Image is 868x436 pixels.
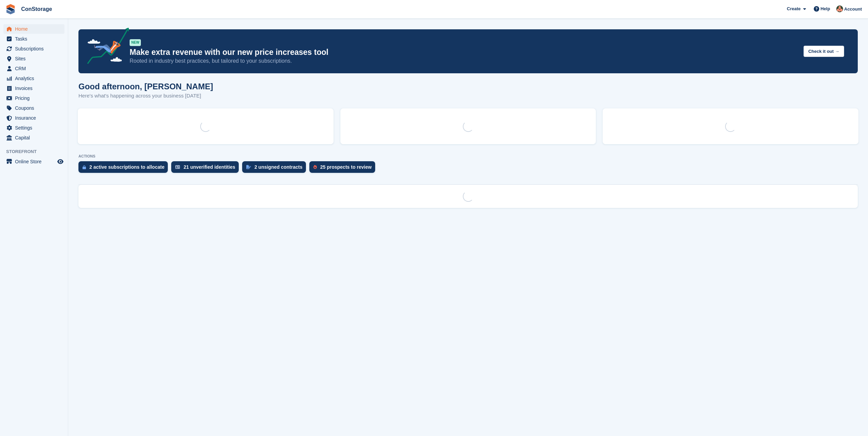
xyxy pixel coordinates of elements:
[844,6,862,13] span: Account
[821,5,830,12] span: Help
[56,157,64,166] a: Preview store
[175,165,180,169] img: verify_identity-adf6edd0f0f0b5bbfe63781bf79b02c33cf7c696d77639b501bdc392416b5a36.svg
[183,164,235,170] div: 21 unverified identities
[15,74,56,83] span: Analytics
[15,123,56,133] span: Settings
[787,5,800,12] span: Create
[89,164,164,170] div: 2 active subscriptions to allocate
[3,74,64,83] a: menu
[3,133,64,142] a: menu
[78,82,213,91] h1: Good afternoon, [PERSON_NAME]
[15,103,56,113] span: Coupons
[6,148,68,155] span: Storefront
[309,161,379,176] a: 25 prospects to review
[82,28,129,66] img: price-adjustments-announcement-icon-8257ccfd72463d97f412b2fc003d46551f7dbcb40ab6d574587a9cd5c0d94...
[15,44,56,54] span: Subscriptions
[15,133,56,142] span: Capital
[246,165,251,169] img: contract_signature_icon-13c848040528278c33f63329250d36e43548de30e8caae1d1a13099fd9432cc5.svg
[15,157,56,166] span: Online Store
[836,5,843,12] img: Rena Aslanova
[78,154,858,159] p: ACTIONS
[3,84,64,93] a: menu
[15,84,56,93] span: Invoices
[3,34,64,44] a: menu
[15,113,56,123] span: Insurance
[313,165,317,169] img: prospect-51fa495bee0391a8d652442698ab0144808aea92771e9ea1ae160a38d050c398.svg
[130,57,798,65] p: Rooted in industry best practices, but tailored to your subscriptions.
[83,165,86,169] img: active_subscription_to_allocate_icon-d502201f5373d7db506a760aba3b589e785aa758c864c3986d89f69b8ff3...
[3,54,64,63] a: menu
[78,161,171,176] a: 2 active subscriptions to allocate
[130,47,798,57] p: Make extra revenue with our new price increases tool
[15,24,56,34] span: Home
[3,64,64,73] a: menu
[15,93,56,103] span: Pricing
[3,103,64,113] a: menu
[3,157,64,166] a: menu
[5,4,16,14] img: stora-icon-8386f47178a22dfd0bd8f6a31ec36ba5ce8667c1dd55bd0f319d3a0aa187defe.svg
[130,39,141,46] div: NEW
[15,34,56,44] span: Tasks
[15,64,56,73] span: CRM
[242,161,309,176] a: 2 unsigned contracts
[171,161,242,176] a: 21 unverified identities
[3,24,64,34] a: menu
[18,3,55,15] a: ConStorage
[3,44,64,54] a: menu
[15,54,56,63] span: Sites
[254,164,303,170] div: 2 unsigned contracts
[3,93,64,103] a: menu
[3,123,64,133] a: menu
[78,92,213,100] p: Here's what's happening across your business [DATE]
[804,46,844,57] button: Check it out →
[3,113,64,123] a: menu
[320,164,372,170] div: 25 prospects to review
